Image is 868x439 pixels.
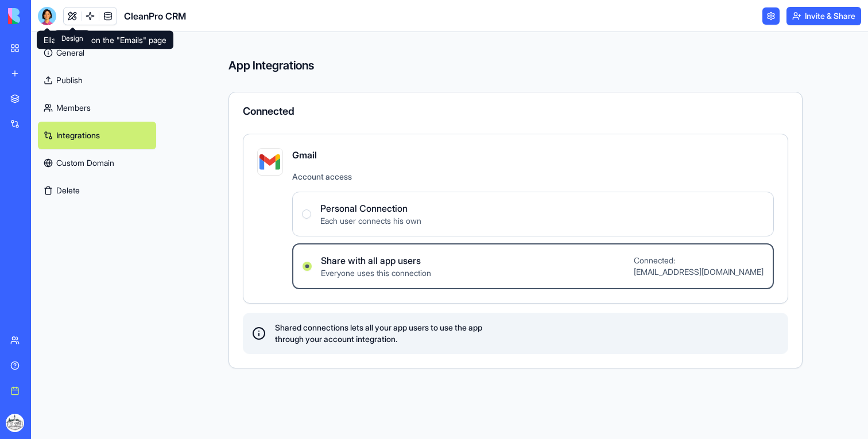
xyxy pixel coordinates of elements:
[302,209,311,219] button: Personal ConnectionEach user connects his own
[259,151,280,172] img: gmail
[38,94,156,122] a: Members
[634,255,764,278] span: Connected: [EMAIL_ADDRESS][DOMAIN_NAME]
[38,177,156,204] button: Delete
[124,9,186,23] h1: CleanPro CRM
[292,171,774,182] span: Account access
[243,106,788,116] div: Connected
[38,122,156,149] a: Integrations
[786,7,861,25] button: Invite & Share
[320,215,421,227] span: Each user connects his own
[8,8,79,24] img: logo
[320,201,421,215] span: Personal Connection
[6,414,24,432] img: ACg8ocJUuhCJYhvX_jKJCULYx2udiZ678g7ZXBwfkHBM3IhNS6i0D4gE=s96-c
[228,57,803,73] h4: App Integrations
[321,254,431,267] span: Share with all app users
[321,267,431,279] span: Everyone uses this connection
[38,149,156,177] a: Custom Domain
[303,262,312,271] button: Share with all app usersEveryone uses this connectionConnected:[EMAIL_ADDRESS][DOMAIN_NAME]
[55,30,90,46] div: Design
[275,322,482,345] span: Shared connections lets all your app users to use the app through your account integration.
[38,39,156,67] a: General
[292,148,774,162] span: Gmail
[38,67,156,94] a: Publish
